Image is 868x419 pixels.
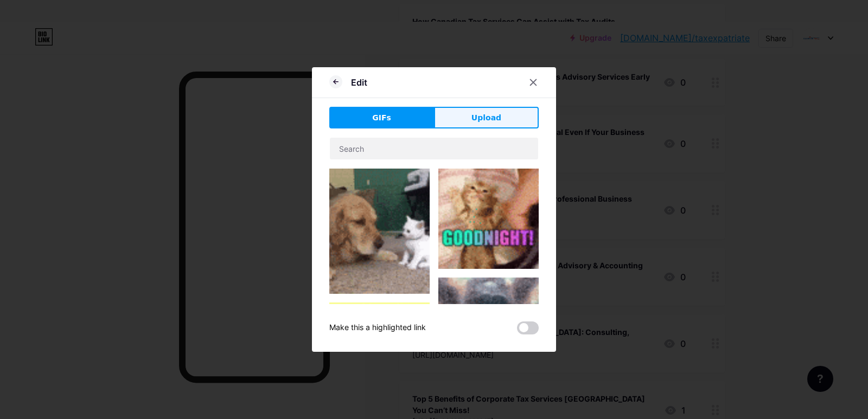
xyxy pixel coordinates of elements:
[329,321,426,334] div: Make this a highlighted link
[329,302,430,403] img: Gihpy
[434,107,539,128] button: Upload
[351,76,367,89] div: Edit
[438,169,539,269] img: Gihpy
[330,138,538,159] input: Search
[329,169,430,294] img: Gihpy
[438,278,539,378] img: Gihpy
[471,112,501,124] span: Upload
[372,112,391,124] span: GIFs
[329,107,434,128] button: GIFs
